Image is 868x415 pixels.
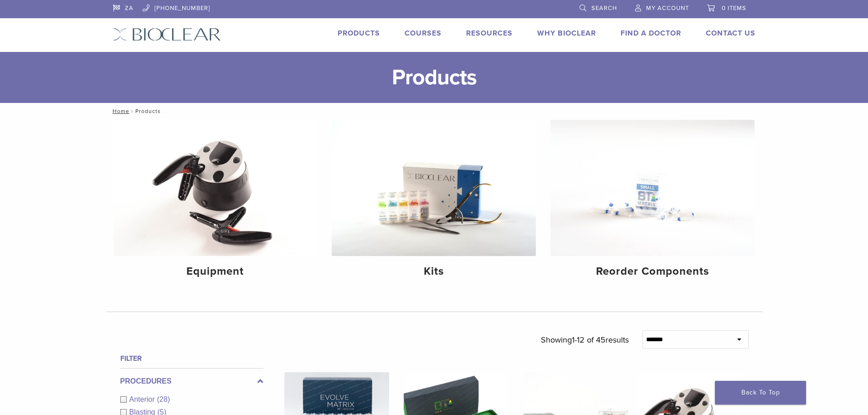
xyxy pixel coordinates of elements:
[405,29,442,38] a: Courses
[157,395,170,403] span: (28)
[332,120,536,256] img: Kits
[722,5,746,12] span: 0 items
[113,120,318,286] a: Equipment
[466,29,513,38] a: Resources
[338,29,380,38] a: Products
[113,28,221,41] img: Bioclear
[129,395,157,403] span: Anterior
[121,263,310,280] h4: Equipment
[572,335,606,345] span: 1-12 of 45
[558,263,747,280] h4: Reorder Components
[120,376,263,387] label: Procedures
[621,29,681,38] a: Find A Doctor
[332,120,536,286] a: Kits
[339,263,529,280] h4: Kits
[591,5,617,12] span: Search
[646,5,689,12] span: My Account
[129,109,135,113] span: /
[106,103,762,119] nav: Products
[706,29,755,38] a: Contact Us
[120,353,263,364] h4: Filter
[110,108,129,114] a: Home
[550,120,755,286] a: Reorder Components
[537,29,596,38] a: Why Bioclear
[715,381,806,405] a: Back To Top
[541,330,629,349] p: Showing results
[113,120,318,256] img: Equipment
[550,120,755,256] img: Reorder Components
